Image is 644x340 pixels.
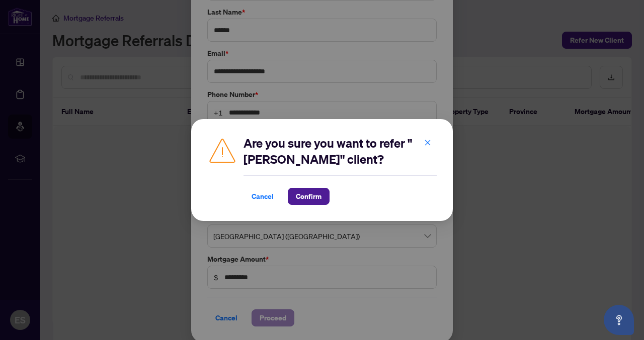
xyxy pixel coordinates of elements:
button: Cancel [244,188,282,205]
button: Confirm [288,188,330,205]
span: Cancel [252,188,274,204]
span: Confirm [296,188,321,204]
span: close [424,139,431,146]
button: Open asap [604,305,634,335]
h2: Are you sure you want to refer "[PERSON_NAME]" client? [244,135,437,167]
